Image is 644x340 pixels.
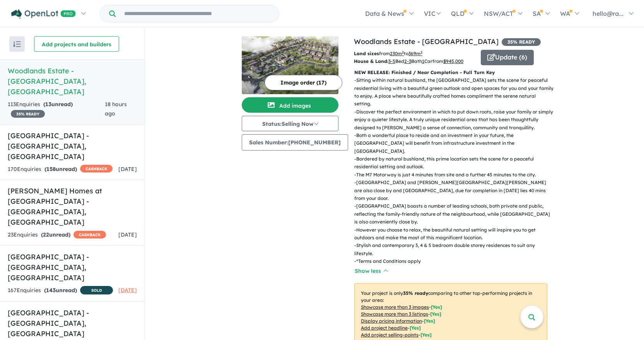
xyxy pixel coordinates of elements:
span: to [404,51,422,56]
span: 158 [46,166,56,173]
span: hello@ra... [593,10,624,17]
span: CASHBACK [73,231,106,239]
button: Sales Number:[PHONE_NUMBER] [242,134,348,151]
strong: ( unread) [41,231,70,238]
span: [ Yes ] [420,332,432,338]
h5: [GEOGRAPHIC_DATA] - [GEOGRAPHIC_DATA] , [GEOGRAPHIC_DATA] [8,252,137,283]
u: 230 m [390,51,404,56]
button: Add images [242,97,338,113]
span: [DATE] [118,287,137,294]
p: - Stylish and contemporary 3, 4 & 5 bedroom double storey residences to suit any lifestyle. [354,242,553,257]
span: SOLD [80,286,113,294]
h5: [GEOGRAPHIC_DATA] - [GEOGRAPHIC_DATA] , [GEOGRAPHIC_DATA] [8,308,137,339]
span: [ Yes ] [430,311,441,317]
div: 113 Enquir ies [8,100,105,118]
span: 143 [46,287,56,294]
p: - Bordered by natural bushland, this prime location sets the scene for a peaceful residential set... [354,155,553,171]
span: 35 % READY [502,38,541,46]
div: 23 Enquir ies [8,230,106,240]
u: 369 m [408,51,422,56]
div: 170 Enquir ies [8,165,113,174]
p: from [354,50,475,58]
b: Land sizes [354,51,379,56]
span: 35 % READY [11,110,45,118]
img: Openlot PRO Logo White [11,9,76,19]
button: Image order (17) [265,75,342,90]
p: - Sitting within natural bushland, the [GEOGRAPHIC_DATA] sets the scene for peaceful residential ... [354,76,553,108]
strong: ( unread) [44,287,77,294]
b: 35 % ready [403,290,428,296]
p: - However you choose to relax, the beautiful natural setting will inspire you to get outdoors and... [354,226,553,242]
h5: Woodlands Estate - [GEOGRAPHIC_DATA] , [GEOGRAPHIC_DATA] [8,66,137,97]
button: Update (6) [481,50,534,65]
span: [ Yes ] [431,304,442,310]
button: Status:Selling Now [242,116,338,131]
button: Show less [354,267,388,276]
input: Try estate name, suburb, builder or developer [117,5,277,22]
span: [ Yes ] [424,318,435,324]
p: - [GEOGRAPHIC_DATA] boasts a number of leading schools, both private and public, reflecting the f... [354,202,553,226]
sup: 2 [420,50,422,54]
u: $ 945,000 [443,58,463,64]
p: - *Terms and Conditions apply [354,257,553,265]
h5: [PERSON_NAME] Homes at [GEOGRAPHIC_DATA] - [GEOGRAPHIC_DATA] , [GEOGRAPHIC_DATA] [8,186,137,227]
u: 3-5 [388,58,395,64]
u: 2-3 [404,58,411,64]
u: 1 [422,58,424,64]
u: Add project headline [361,325,408,331]
span: 22 [43,231,49,238]
img: Woodlands Estate - Vineyard [242,36,338,94]
span: [DATE] [118,166,137,173]
u: Showcase more than 3 images [361,304,429,310]
p: - Discover the perfect environment in which to put down roots, raise your family or simply enjoy ... [354,108,553,132]
a: Woodlands Estate - [GEOGRAPHIC_DATA] [354,37,499,46]
p: - The M7 Motorway is just 4 minutes from site and a further 45 minutes to the city. [354,171,553,179]
span: [ Yes ] [410,325,421,331]
u: Display pricing information [361,318,422,324]
p: - Both a wonderful place to reside and an investment in your future, the [GEOGRAPHIC_DATA] will b... [354,132,553,155]
span: 13 [45,101,51,108]
h5: [GEOGRAPHIC_DATA] - [GEOGRAPHIC_DATA] , [GEOGRAPHIC_DATA] [8,130,137,162]
span: CASHBACK [80,165,113,173]
button: Add projects and builders [34,36,119,52]
span: 18 hours ago [105,101,127,117]
u: Showcase more than 3 listings [361,311,428,317]
img: sort.svg [13,41,21,47]
p: NEW RELEASE: Finished / Near Completion - Full Turn Key [354,69,547,76]
span: [DATE] [118,231,137,238]
p: - [GEOGRAPHIC_DATA] and [PERSON_NAME][GEOGRAPHIC_DATA][PERSON_NAME] are also close by and [GEOGRA... [354,179,553,202]
u: Add project selling-points [361,332,419,338]
strong: ( unread) [44,166,77,173]
strong: ( unread) [43,101,73,108]
p: Bed Bath Car from [354,58,475,65]
b: House & Land: [354,58,388,64]
div: 167 Enquir ies [8,286,113,296]
sup: 2 [402,50,404,54]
